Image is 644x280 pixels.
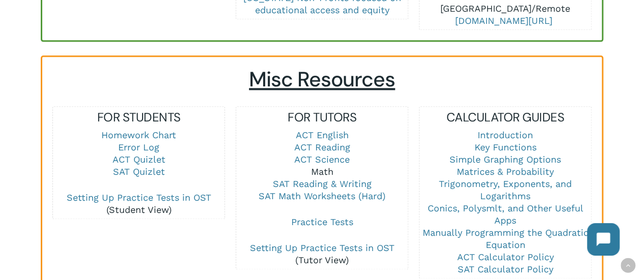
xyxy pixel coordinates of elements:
[450,154,561,165] a: Simple Graphing Options
[457,264,553,274] a: SAT Calculator Policy
[236,109,407,126] h5: FOR TUTORS
[427,203,583,226] a: Conics, Polysmlt, and Other Useful Apps
[419,109,591,126] h5: CALCULATOR GUIDES
[294,154,350,165] a: ACT Science
[296,130,349,140] a: ACT English
[113,166,165,177] a: SAT Quizlet
[294,142,350,152] a: ACT Reading
[113,154,165,165] a: ACT Quizlet
[249,66,395,93] span: Misc Resources
[474,142,536,152] a: Key Functions
[422,227,588,250] a: Manually Programming the Quadratic Equation
[273,178,372,189] a: SAT Reading & Writing
[311,166,333,177] a: Math
[478,130,533,140] a: Introduction
[457,166,554,177] a: Matrices & Probability
[455,15,552,26] a: [DOMAIN_NAME][URL]
[118,142,159,152] a: Error Log
[67,192,211,203] a: Setting Up Practice Tests in OST
[250,242,395,253] a: Setting Up Practice Tests in OST
[53,109,224,126] h5: FOR STUDENTS
[419,3,591,27] p: [GEOGRAPHIC_DATA]/Remote
[291,216,353,227] a: Practice Tests
[53,192,224,216] p: (Student View)
[457,252,553,262] a: ACT Calculator Policy
[101,130,176,140] a: Homework Chart
[236,242,407,266] p: (Tutor View)
[259,191,385,201] a: SAT Math Worksheets (Hard)
[577,213,630,266] iframe: Chatbot
[439,178,572,201] a: Trigonometry, Exponents, and Logarithms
